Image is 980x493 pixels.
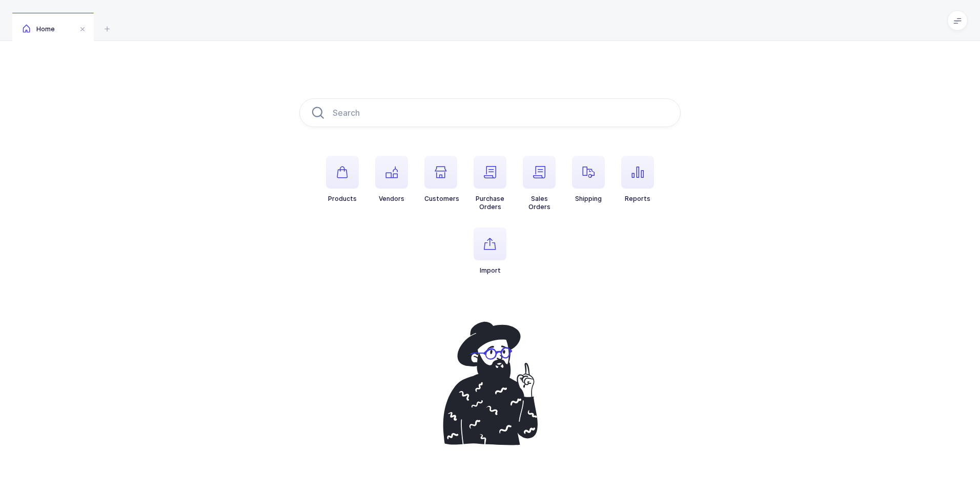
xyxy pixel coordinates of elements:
[326,156,359,203] button: Products
[474,228,506,275] button: Import
[433,316,547,451] img: pointing-up.svg
[474,156,506,211] button: PurchaseOrders
[424,156,459,203] button: Customers
[572,156,605,203] button: Shipping
[299,98,681,127] input: Search
[621,156,654,203] button: Reports
[375,156,408,203] button: Vendors
[23,25,55,33] span: Home
[523,156,556,211] button: SalesOrders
